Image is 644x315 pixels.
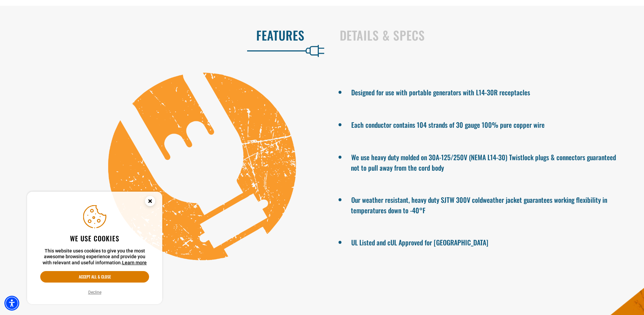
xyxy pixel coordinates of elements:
h2: We use cookies [40,234,149,243]
div: Accessibility Menu [4,296,19,311]
li: We use heavy duty molded on 30A-125/250V (NEMA L14-30) Twistlock plugs & connectors guaranteed no... [351,150,621,173]
p: This website uses cookies to give you the most awesome browsing experience and provide you with r... [40,248,149,266]
aside: Cookie Consent [27,192,162,305]
li: Designed for use with portable generators with L14-30R receptacles [351,86,621,98]
h2: Details & Specs [340,28,630,42]
a: This website uses cookies to give you the most awesome browsing experience and provide you with r... [122,260,147,265]
h2: Features [14,28,305,42]
button: Decline [86,289,103,296]
button: Close this option [138,192,162,213]
li: Each conductor contains 104 strands of 30 gauge 100% pure copper wire [351,118,621,130]
li: Our weather resistant, heavy duty SJTW 300V coldweather jacket guarantees working flexibility in ... [351,193,621,215]
button: Accept all & close [40,271,149,283]
li: UL Listed and cUL Approved for [GEOGRAPHIC_DATA] [351,236,621,248]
